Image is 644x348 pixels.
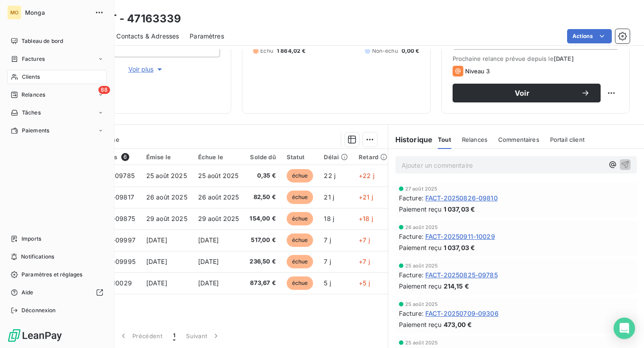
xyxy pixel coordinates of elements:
[72,64,220,74] button: Voir plus
[168,327,181,345] button: 1
[287,255,314,268] span: échue
[359,258,370,265] span: +7 j
[250,236,275,245] span: 517,00 €
[324,236,330,244] span: 7 j
[402,47,419,55] span: 0,00 €
[453,55,619,62] span: Prochaine relance prévue depuis le
[359,153,387,161] div: Retard
[463,89,581,97] span: Voir
[114,327,168,345] button: Précédent
[181,327,226,345] button: Suivant
[287,191,314,204] span: échue
[146,153,187,161] div: Émise le
[399,232,424,241] span: Facture :
[399,243,442,252] span: Paiement reçu
[7,285,107,300] a: Aide
[399,309,424,318] span: Facture :
[438,136,451,143] span: Tout
[425,193,498,203] span: FACT-20250826-09810
[21,253,54,261] span: Notifications
[7,328,63,343] img: Logo LeanPay
[425,309,499,318] span: FACT-20250709-09306
[324,172,335,179] span: 22 j
[198,236,219,244] span: [DATE]
[465,68,490,75] span: Niveau 3
[287,153,314,161] div: Statut
[567,29,612,43] button: Actions
[260,47,273,55] span: Échu
[359,279,370,287] span: +5 j
[287,212,314,225] span: échue
[250,214,275,223] span: 154,00 €
[287,233,314,247] span: échue
[116,32,179,41] span: Contacts & Adresses
[324,279,330,287] span: 5 j
[405,340,438,345] span: 25 août 2025
[462,136,487,143] span: Relances
[399,270,424,280] span: Facture :
[146,215,187,222] span: 29 août 2025
[146,193,187,201] span: 26 août 2025
[190,32,224,41] span: Paramètres
[173,331,175,340] span: 1
[324,258,330,265] span: 7 j
[7,5,21,20] div: MO
[550,136,585,143] span: Portail client
[146,236,167,244] span: [DATE]
[22,109,41,117] span: Tâches
[250,279,275,288] span: 873,67 €
[444,320,472,329] span: 473,00 €
[198,172,239,179] span: 25 août 2025
[324,193,334,201] span: 21 j
[21,306,56,314] span: Déconnexion
[250,153,275,161] div: Solde dû
[554,55,574,62] span: [DATE]
[21,235,41,243] span: Imports
[444,281,469,291] span: 214,15 €
[359,172,374,179] span: +22 j
[399,320,442,329] span: Paiement reçu
[444,243,475,252] span: 1 037,03 €
[21,271,82,279] span: Paramètres et réglages
[146,172,187,179] span: 25 août 2025
[405,225,438,230] span: 26 août 2025
[287,169,314,182] span: échue
[399,204,442,214] span: Paiement reçu
[324,153,348,161] div: Délai
[250,257,275,266] span: 236,50 €
[277,47,306,55] span: 1 864,02 €
[22,127,49,135] span: Paiements
[21,37,63,45] span: Tableau de bord
[198,153,239,161] div: Échue le
[198,279,219,287] span: [DATE]
[21,91,45,99] span: Relances
[146,258,167,265] span: [DATE]
[399,281,442,291] span: Paiement reçu
[22,73,40,81] span: Clients
[79,11,181,27] h3: JUNOT - 47163339
[405,301,438,307] span: 25 août 2025
[498,136,539,143] span: Commentaires
[198,258,219,265] span: [DATE]
[405,186,438,191] span: 27 août 2025
[198,193,239,201] span: 26 août 2025
[388,134,433,145] h6: Historique
[444,204,475,214] span: 1 037,03 €
[359,236,370,244] span: +7 j
[372,47,398,55] span: Non-échu
[25,9,89,16] span: Monga
[614,318,635,339] div: Open Intercom Messenger
[121,153,129,161] span: 6
[453,84,601,102] button: Voir
[22,55,45,63] span: Factures
[198,215,239,222] span: 29 août 2025
[405,263,438,268] span: 25 août 2025
[146,279,167,287] span: [DATE]
[324,215,334,222] span: 18 j
[250,171,275,180] span: 0,35 €
[399,193,424,203] span: Facture :
[359,193,373,201] span: +21 j
[98,86,110,94] span: 88
[425,232,495,241] span: FACT-20250911-10029
[359,215,373,222] span: +18 j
